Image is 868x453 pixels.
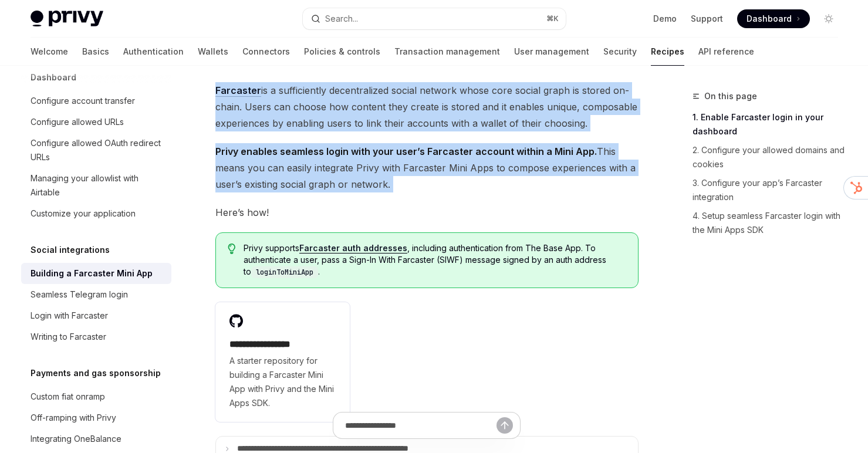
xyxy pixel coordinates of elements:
span: Dashboard [747,13,792,25]
a: 4. Setup seamless Farcaster login with the Mini Apps SDK [693,207,847,239]
span: Privy supports , including authentication from The Base App. To authenticate a user, pass a Sign-... [244,242,626,278]
div: Configure allowed OAuth redirect URLs [31,136,164,164]
button: Search...⌘K [303,8,566,29]
a: Configure account transfer [21,90,171,111]
a: Integrating OneBalance [21,428,171,449]
a: Farcaster [215,84,261,97]
h5: Social integrations [31,243,110,257]
span: A starter repository for building a Farcaster Mini App with Privy and the Mini Apps SDK. [229,354,336,410]
div: Configure account transfer [31,94,135,108]
div: Writing to Farcaster [31,330,106,344]
div: Off-ramping with Privy [31,411,116,425]
strong: Farcaster [215,84,261,96]
button: Send message [497,417,513,434]
a: 2. Configure your allowed domains and cookies [693,141,847,174]
a: Custom fiat onramp [21,386,171,407]
button: Toggle dark mode [819,9,838,28]
div: Building a Farcaster Mini App [31,266,153,280]
a: Policies & controls [304,38,380,66]
a: **** **** **** **A starter repository for building a Farcaster Mini App with Privy and the Mini A... [215,302,350,422]
a: Dashboard [737,9,810,28]
a: Building a Farcaster Mini App [21,263,171,284]
div: Search... [325,12,358,26]
strong: Privy enables seamless login with your user’s Farcaster account within a Mini App. [215,146,597,157]
code: loginToMiniApp [251,266,318,278]
div: Custom fiat onramp [31,390,105,404]
a: Off-ramping with Privy [21,407,171,428]
a: Welcome [31,38,68,66]
span: On this page [704,89,757,103]
input: Ask a question... [345,413,497,438]
a: 3. Configure your app’s Farcaster integration [693,174,847,207]
h5: Payments and gas sponsorship [31,366,161,380]
a: Customize your application [21,203,171,224]
a: Configure allowed URLs [21,111,171,133]
a: Demo [653,13,677,25]
div: Seamless Telegram login [31,288,128,302]
a: 1. Enable Farcaster login in your dashboard [693,108,847,141]
div: Integrating OneBalance [31,432,121,446]
a: Basics [82,38,109,66]
a: User management [514,38,589,66]
div: Managing your allowlist with Airtable [31,171,164,200]
a: Authentication [123,38,184,66]
a: Farcaster auth addresses [299,243,407,253]
a: Seamless Telegram login [21,284,171,305]
a: Login with Farcaster [21,305,171,326]
svg: Tip [228,244,236,254]
a: Writing to Farcaster [21,326,171,347]
span: is a sufficiently decentralized social network whose core social graph is stored on-chain. Users ... [215,82,639,131]
a: Managing your allowlist with Airtable [21,168,171,203]
a: Connectors [242,38,290,66]
a: Support [691,13,723,25]
span: ⌘ K [546,14,559,23]
a: Transaction management [394,38,500,66]
a: Wallets [198,38,228,66]
a: API reference [698,38,754,66]
div: Login with Farcaster [31,309,108,323]
a: Recipes [651,38,684,66]
div: Customize your application [31,207,136,221]
img: light logo [31,11,103,27]
a: Security [603,38,637,66]
a: Configure allowed OAuth redirect URLs [21,133,171,168]
div: Configure allowed URLs [31,115,124,129]
span: This means you can easily integrate Privy with Farcaster Mini Apps to compose experiences with a ... [215,143,639,192]
span: Here’s how! [215,204,639,221]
